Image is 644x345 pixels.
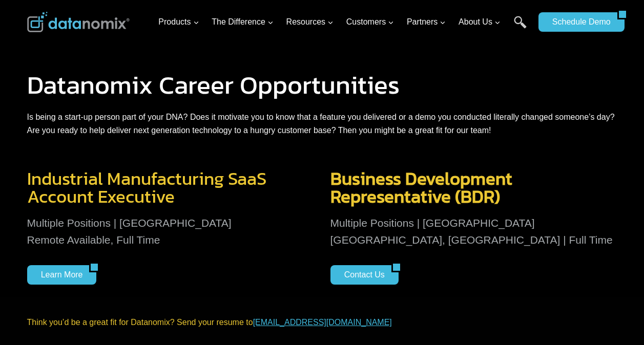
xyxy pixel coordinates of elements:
[27,214,314,249] p: Multiple Positions | [GEOGRAPHIC_DATA] Remote Available, Full Time
[27,12,130,32] img: Datanomix
[459,15,501,29] span: About Us
[286,15,334,29] span: Resources
[346,15,394,29] span: Customers
[330,165,512,192] span: Business Development
[253,318,392,327] a: [EMAIL_ADDRESS][DOMAIN_NAME]
[27,169,314,205] h3: Industrial Manufacturing SaaS Account Executive
[27,265,90,285] a: Learn More
[514,16,527,39] a: Search
[27,111,617,137] p: Is being a start-up person part of your DNA? Does it motivate you to know that a feature you deli...
[330,183,500,210] span: Representative (BDR)
[158,15,199,29] span: Products
[407,15,446,29] span: Partners
[212,15,274,29] span: The Difference
[27,316,617,329] p: Think you’d be a great fit for Datanomix? Send your resume to
[330,265,391,285] a: Contact Us
[538,12,617,32] a: Schedule Demo
[27,72,617,98] h1: Datanomix Career Opportunities
[330,214,617,249] p: Multiple Positions | [GEOGRAPHIC_DATA] [GEOGRAPHIC_DATA], [GEOGRAPHIC_DATA] | Full Time
[154,6,533,39] nav: Primary Navigation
